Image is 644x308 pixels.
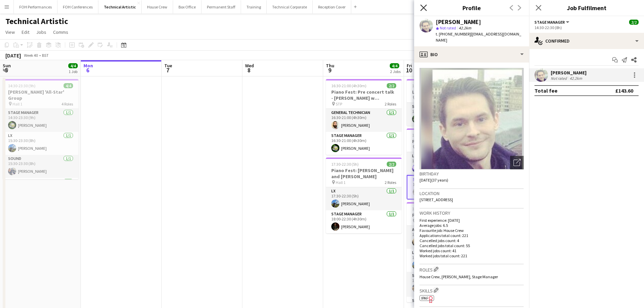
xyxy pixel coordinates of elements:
app-job-card: 10:30-15:00 (4h30m)1/1LPF: Family rehearsal Hall 11 RoleStage Manager1/110:30-15:00 (4h30m)[PERSO... [407,79,482,126]
span: Not rated [440,25,456,30]
h3: LPF: Family rehearsal [407,89,482,95]
app-card-role: Sound1/116:30-23:00 (6h30m)[PERSON_NAME] PERM [PERSON_NAME] [407,272,482,297]
app-card-role: LX1/117:30-22:30 (5h)[PERSON_NAME] [326,187,402,210]
span: 14:30-22:30 (8h) [412,133,439,138]
button: Technical Corporate [267,0,313,14]
h3: PH: Denver Broncos Podcast [407,212,482,218]
app-card-role: Stage Manager1/114:30-23:30 (9h)[PERSON_NAME] [3,109,78,132]
span: Mon [84,63,93,69]
div: Total fee [534,87,557,94]
h3: Skills [420,287,524,294]
span: IPAF [421,295,428,301]
span: View [5,29,15,35]
span: 2/2 [629,20,639,25]
p: Worked jobs count: 41 [420,248,524,253]
span: 7 [163,66,172,74]
h1: Technical Artistic [5,16,68,26]
app-card-role: Sound1/115:30-23:30 (8h)[PERSON_NAME] [3,155,78,178]
span: 2 Roles [385,101,396,106]
span: 10:30-15:00 (4h30m) [412,83,447,88]
app-card-role: LX1/114:30-22:30 (8h)[PERSON_NAME] [407,152,482,175]
button: House Crew [142,0,173,14]
h3: Piano Fest: [PERSON_NAME] [407,138,482,144]
span: 2/2 [387,83,396,88]
button: Training [241,0,267,14]
span: Wed [245,63,254,69]
p: Applications total count: 221 [420,233,524,238]
button: FOH Conferences [57,0,98,14]
button: Reception Cover [313,0,351,14]
button: FOH Performances [14,0,57,14]
p: Cancelled jobs count: 4 [420,238,524,243]
span: | [EMAIL_ADDRESS][DOMAIN_NAME] [436,31,521,43]
span: 42.2km [457,25,473,30]
app-card-role: LX1/116:30-23:00 (6h30m)[PERSON_NAME] [407,249,482,272]
h3: Piano Fest: Pre concert talk - [PERSON_NAME] w [PERSON_NAME] and [PERSON_NAME] [326,89,402,101]
app-card-role: Stage Manager1/118:00-22:30 (4h30m)[PERSON_NAME] [326,210,402,233]
app-card-role: AV1/116:30-23:00 (6h30m)[PERSON_NAME] [407,226,482,249]
span: 8 [244,66,254,74]
a: Jobs [33,28,49,37]
p: Cancelled jobs total count: 55 [420,243,524,248]
span: Fri [407,63,412,69]
app-card-role: Stage Manager1/116:30-21:00 (4h30m)[PERSON_NAME] [326,132,402,155]
div: Open photos pop-in [510,156,524,169]
span: 14:30-23:30 (9h) [8,83,35,88]
app-card-role: LX1/115:30-23:30 (8h)[PERSON_NAME] [3,132,78,155]
h3: Roles [420,266,524,273]
div: £143.60 [615,87,633,94]
h3: Job Fulfilment [529,3,644,12]
a: Edit [19,28,32,37]
span: 10 [406,66,412,74]
app-card-role: Stage Manager1/114:30-22:30 (8h)[PERSON_NAME] [407,175,482,199]
app-card-role: Stage Manager1/110:30-15:00 (4h30m)[PERSON_NAME] [407,103,482,126]
p: Favourite job: House Crew [420,228,524,233]
span: Jobs [36,29,46,35]
span: [DATE] (37 years) [420,177,448,183]
h3: Piano Fest: [PERSON_NAME] and [PERSON_NAME] [326,167,402,180]
div: [PERSON_NAME] [436,19,481,25]
app-job-card: 16:30-21:00 (4h30m)2/2Piano Fest: Pre concert talk - [PERSON_NAME] w [PERSON_NAME] and [PERSON_NA... [326,79,402,155]
span: Stage Manager [534,20,565,25]
app-job-card: 16:30-23:00 (6h30m)4/4PH: Denver Broncos Podcast Hall 24 RolesAV1/116:30-23:00 (6h30m)[PERSON_NAM... [407,202,482,302]
app-job-card: 17:30-22:30 (5h)2/2Piano Fest: [PERSON_NAME] and [PERSON_NAME] Hall 12 RolesLX1/117:30-22:30 (5h)... [326,158,402,233]
h3: Birthday [420,171,524,177]
div: Not rated [551,76,568,81]
p: First experience: [DATE] [420,218,524,223]
div: 2 Jobs [390,69,401,74]
p: Worked jobs total count: 221 [420,253,524,258]
span: [STREET_ADDRESS] [420,197,453,202]
span: 4/4 [390,63,399,68]
button: Permanent Staff [201,0,241,14]
p: Average jobs: 6.5 [420,223,524,228]
a: View [3,28,18,37]
img: Crew avatar or photo [420,68,524,169]
span: STP [336,101,342,106]
div: 42.2km [568,76,583,81]
button: Stage Manager [534,20,570,25]
span: 2 Roles [385,180,396,185]
span: 17:30-22:30 (5h) [331,162,359,167]
span: t. [PHONE_NUMBER] [436,31,471,37]
span: 4 Roles [62,101,73,106]
span: Hall 1 [13,101,22,106]
span: 6 [82,66,93,74]
div: [PERSON_NAME] [551,70,587,76]
app-job-card: 14:30-22:30 (8h)2/2Piano Fest: [PERSON_NAME] Hall 12 RolesLX1/114:30-22:30 (8h)[PERSON_NAME]Stage... [407,128,482,199]
span: Edit [22,29,29,35]
div: BST [42,53,49,58]
span: Thu [326,63,334,69]
app-job-card: 14:30-23:30 (9h)4/4[PERSON_NAME] 'All-Star' Group Hall 14 RolesStage Manager1/114:30-23:30 (9h)[P... [3,79,78,179]
h3: Profile [414,3,529,12]
div: 14:30-22:30 (8h) [534,25,639,30]
div: Confirmed [529,33,644,49]
span: House Crew, [PERSON_NAME], Stage Manager [420,274,498,279]
span: Tue [164,63,172,69]
span: 16:30-21:00 (4h30m) [331,83,366,88]
span: 16:30-23:00 (6h30m) [412,206,447,211]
